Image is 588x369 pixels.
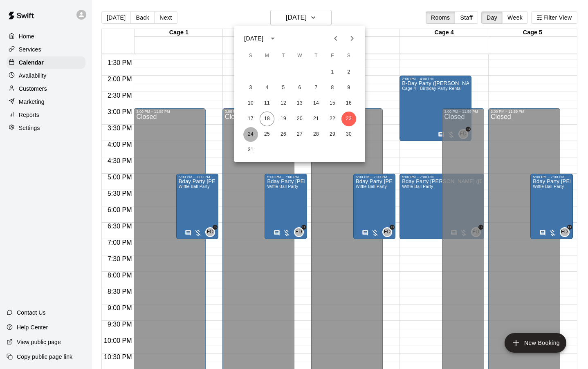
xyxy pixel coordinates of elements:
[325,48,340,64] span: Friday
[260,48,274,64] span: Monday
[309,81,323,95] button: 7
[243,96,258,111] button: 10
[309,127,323,142] button: 28
[292,127,307,142] button: 27
[260,127,274,142] button: 25
[276,81,291,95] button: 5
[325,127,340,142] button: 29
[309,112,323,126] button: 21
[292,96,307,111] button: 13
[341,96,356,111] button: 16
[243,112,258,126] button: 17
[243,81,258,95] button: 3
[325,81,340,95] button: 8
[276,112,291,126] button: 19
[260,81,274,95] button: 4
[276,127,291,142] button: 26
[243,127,258,142] button: 24
[276,96,291,111] button: 12
[325,96,340,111] button: 15
[309,48,323,64] span: Thursday
[244,34,263,43] div: [DATE]
[341,127,356,142] button: 30
[341,48,356,64] span: Saturday
[260,96,274,111] button: 11
[292,48,307,64] span: Wednesday
[328,30,344,47] button: Previous month
[344,30,360,47] button: Next month
[243,48,258,64] span: Sunday
[341,65,356,80] button: 2
[341,81,356,95] button: 9
[292,112,307,126] button: 20
[325,65,340,80] button: 1
[266,31,280,45] button: calendar view is open, switch to year view
[276,48,291,64] span: Tuesday
[243,143,258,157] button: 31
[341,112,356,126] button: 23
[260,112,274,126] button: 18
[292,81,307,95] button: 6
[325,112,340,126] button: 22
[309,96,323,111] button: 14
